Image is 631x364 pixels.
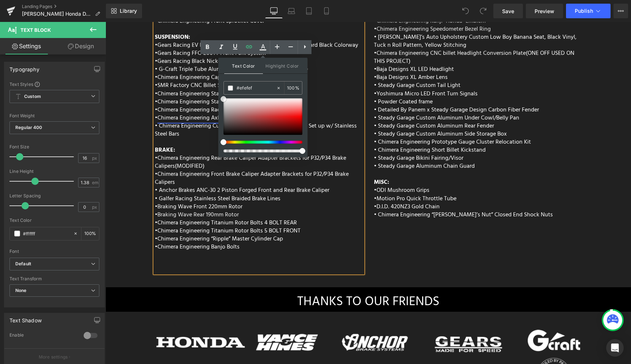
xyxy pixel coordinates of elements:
span: Publish [575,8,593,14]
button: Undo [458,4,473,18]
p: • Steady Garage Custom Tail Light [268,60,477,68]
div: Font Weight [9,113,99,118]
p: • [268,52,477,60]
span: MISC: [268,156,284,165]
input: Color [23,230,70,238]
span: king Wave Front 220mm Rotor [60,180,137,190]
a: Chimera Engineering Banjo Bolts [52,220,134,230]
div: % [81,227,99,240]
div: Text Transform [9,276,99,281]
p: • [PERSON_NAME]’s Auto Upholstery Custom Low Boy Banana Seat, Black Vinyl, Tuck n Roll Pattern, Y... [268,11,477,27]
a: Chimera Engineering Axle Puller/Spools [52,91,151,101]
span: • G-Craft Triple Tube Aluminum Swing Arm with Under Brace [49,43,202,52]
a: Chimera Engineering Captive Aluminum Wheel Spacer Kit [52,51,196,60]
span: • [49,51,52,60]
span: Text Color [224,58,263,74]
span: • Galfer Racing Stainless Steel Braided Brake Lines [49,172,175,182]
div: • [49,205,257,251]
span: • [49,188,133,198]
p: • [268,3,477,11]
p: • [268,181,477,189]
span: px [92,205,98,209]
p: • Chimera Engineering Prototype Gauge Cluster Relocation Kit [268,116,477,124]
a: Chimera Engineering Titanium Rotor Bolts 4 BOLT REAR [52,196,191,206]
p: • [268,164,477,172]
span: Text Block [20,27,51,33]
div: Enable [9,332,76,340]
span: • [49,212,177,222]
button: Redo [476,4,490,18]
a: Gears Racing FFC-200TT Front Fork System [52,27,160,36]
span: • [49,19,52,28]
a: Chimera Engineering Speedometer Bezel Ring [271,3,385,12]
button: Publish [566,4,611,18]
p: • Chimera Engineering “[PERSON_NAME]’s Nut” Closed End Shock Nuts [268,189,477,197]
input: Color [237,84,276,92]
p: • Steady Garage Aluminum Chain Guard [268,140,477,148]
span: • (MODIFIED) [49,132,241,149]
div: Typography [9,62,39,72]
span: • [49,220,134,230]
span: • [49,27,52,36]
a: Desktop [265,4,283,18]
b: Regular 400 [15,125,42,130]
span: • Chimera Engineering Custom/Prototype Folding Handlebar Set up w/ Stainless Steel Bars [49,99,251,117]
span: Highlight Color [263,58,302,73]
div: • [49,148,257,205]
p: • Steady Garage Custom Aluminum Rear Fender [268,100,477,108]
a: Design [54,38,107,54]
a: Mobile [318,4,335,18]
a: D.I.D. 420NZ3 Gold Chain [271,180,334,190]
span: • [49,180,137,190]
a: Chimera Engineering Race Swing Arm Axle [52,83,159,93]
div: Text Color [9,218,99,223]
p: • [268,43,477,52]
h1: THANKS TO OUR FRIENDS [49,272,477,289]
b: Custom [24,94,41,100]
a: Preview [526,4,563,18]
p: • Powder Coated frame [268,76,477,84]
a: Braking Wave Front 220mm Rotor [52,180,137,190]
span: SUSPENSION: [49,11,85,20]
a: Laptop [283,4,300,18]
p: • Steady Garage Custom Aluminum Under Cowl/Belly Pan [268,92,477,100]
p: • Detailed By Panem x Steady Garage Design Carbon Fiber Fender [268,84,477,92]
p: • (ONE OFF USED ON THIS PROJECT) [268,27,477,43]
span: • [49,35,52,44]
span: em [92,180,98,185]
p: • Steady Garage Custom Aluminum Side Storage Box [268,108,477,116]
a: Chimera Engineering Stainless Steel Rear Axle [52,75,167,85]
a: Baja Designs XL Amber Lens [271,51,342,60]
span: imera Engineering Rear Brake Caliper Adapter Brackets for P32/P34 Brake Calipers [49,132,241,149]
p: • Steady Garage Bikini Fairing/Visor [268,132,477,140]
a: Chimera Engineering Titanium Rotor Bolts 5 BOLT FRONT [52,204,195,214]
a: New Library [106,4,142,18]
span: B ra [52,180,60,190]
div: Open Intercom Messenger [606,339,624,357]
a: SMR Factory CNC Billet Steering Stem System [52,59,167,68]
div: % [284,81,302,94]
a: Braking Wave Rear 190mm Rotor [52,188,133,198]
span: px [92,156,98,160]
p: • Chimera Engineering Short Billet Kickstand [268,124,477,132]
b: None [15,288,27,293]
p: • [268,68,477,76]
a: Chimera Engineering CNC billet Headlight Conversion Plate [271,27,420,36]
div: Font Size [9,144,99,149]
p: More settings [39,354,68,360]
a: ODI Mushroom Grips [271,164,324,173]
div: Letter Spacing [9,193,99,198]
a: Chimera Engineering Stainless Steel Front Axle [52,67,169,77]
span: Preview [535,7,554,15]
a: Chimera Engineering Rear Brake Caliper Adapter Brackets for P32/P34 Brake Calipers [49,132,241,149]
a: Tablet [300,4,318,18]
span: • Anchor Brakes ANC-30 2 Piston Forged Front and Rear Brake Caliper [49,164,224,173]
span: Library [120,8,137,14]
div: Font [9,249,99,254]
button: More [613,4,628,18]
a: Baja Designs XL LED Headlight [271,43,348,52]
span: • [49,83,159,93]
span: Save [502,7,514,15]
a: Chimera Engineering “Ripple” Master Cylinder Cap [52,212,177,222]
a: Yoshimura Micro LED Front Turn Signals [271,67,372,77]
